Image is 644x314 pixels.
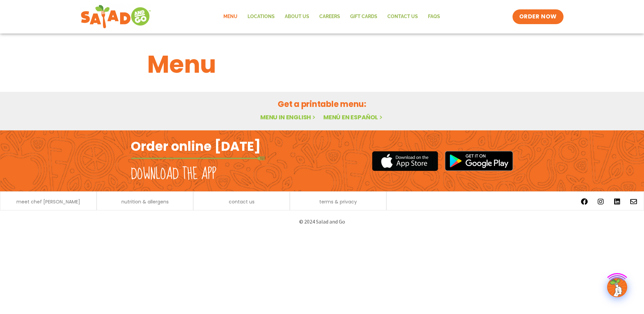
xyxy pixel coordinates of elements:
[229,199,255,204] a: contact us
[147,98,497,110] h2: Get a printable menu:
[218,9,243,24] a: Menu
[382,9,423,24] a: Contact Us
[134,217,510,226] p: © 2024 Salad and Go
[80,3,151,30] img: new-SAG-logo-768×292
[372,150,438,172] img: appstore
[345,9,382,24] a: GIFT CARDS
[131,165,216,184] h2: Download the app
[131,138,261,154] h2: Order online [DATE]
[445,151,513,171] img: google_play
[131,156,265,160] img: fork
[519,13,557,21] span: ORDER NOW
[423,9,445,24] a: FAQs
[243,9,280,24] a: Locations
[260,113,317,121] a: Menu in English
[16,199,80,204] a: meet chef [PERSON_NAME]
[218,9,445,24] nav: Menu
[319,199,357,204] a: terms & privacy
[314,9,345,24] a: Careers
[323,113,384,121] a: Menú en español
[513,9,563,24] a: ORDER NOW
[147,46,497,82] h1: Menu
[280,9,314,24] a: About Us
[121,199,169,204] a: nutrition & allergens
